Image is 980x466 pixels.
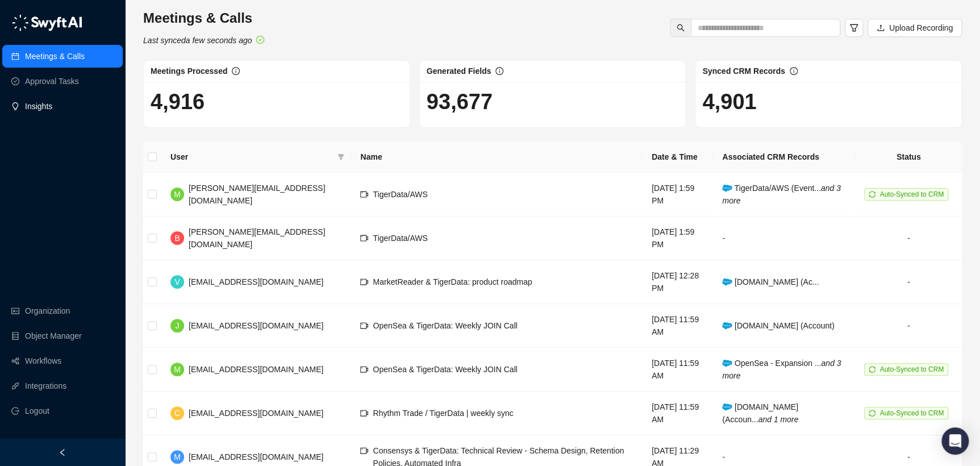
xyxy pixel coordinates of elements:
[174,363,181,376] span: M
[151,89,403,115] h1: 4,916
[722,359,841,380] span: OpenSea - Expansion ...
[25,324,82,347] a: Object Manager
[713,217,855,260] td: -
[855,304,962,348] td: -
[879,365,944,373] span: Auto-Synced to CRM
[869,191,875,198] span: sync
[256,36,264,44] span: check-circle
[643,304,713,348] td: [DATE] 11:59 AM
[869,366,875,373] span: sync
[722,359,841,380] i: and 3 more
[143,9,264,27] h3: Meetings & Calls
[360,322,368,330] span: video-camera
[143,36,252,45] i: Last synced a few seconds ago
[25,299,70,322] a: Organization
[713,142,855,173] th: Associated CRM Records
[855,260,962,304] td: -
[855,217,962,260] td: -
[643,142,713,173] th: Date & Time
[869,410,875,417] span: sync
[360,278,368,286] span: video-camera
[722,321,834,330] span: [DOMAIN_NAME] (Account)
[174,232,180,244] span: B
[232,67,240,75] span: info-circle
[189,321,323,330] span: [EMAIL_ADDRESS][DOMAIN_NAME]
[879,190,944,198] span: Auto-Synced to CRM
[889,22,953,34] span: Upload Recording
[849,23,858,32] span: filter
[373,234,427,243] span: TigerData/AWS
[151,66,227,76] span: Meetings Processed
[373,190,427,199] span: TigerData/AWS
[25,95,52,118] a: Insights
[360,365,368,373] span: video-camera
[335,148,347,165] span: filter
[176,319,180,332] span: J
[373,277,532,286] span: MarketReader & TigerData: product roadmap
[174,276,180,288] span: V
[174,407,180,419] span: C
[189,227,325,249] span: [PERSON_NAME][EMAIL_ADDRESS][DOMAIN_NAME]
[25,375,66,397] a: Integrations
[337,153,344,160] span: filter
[643,217,713,260] td: [DATE] 1:59 PM
[360,409,368,417] span: video-camera
[879,409,944,417] span: Auto-Synced to CRM
[790,67,798,75] span: info-circle
[722,402,798,424] span: [DOMAIN_NAME] (Accoun...
[59,448,66,456] span: left
[25,45,85,68] a: Meetings & Calls
[174,451,181,463] span: M
[855,142,962,173] th: Status
[189,409,323,418] span: [EMAIL_ADDRESS][DOMAIN_NAME]
[11,407,19,415] span: logout
[189,365,323,374] span: [EMAIL_ADDRESS][DOMAIN_NAME]
[25,400,49,422] span: Logout
[643,260,713,304] td: [DATE] 12:28 PM
[25,349,61,372] a: Workflows
[722,184,840,205] i: and 3 more
[170,151,333,163] span: User
[722,184,840,205] span: TigerData/AWS (Event...
[427,66,491,76] span: Generated Fields
[373,321,517,330] span: OpenSea & TigerData: Weekly JOIN Call
[373,409,513,418] span: Rhythm Trade / TigerData | weekly sync
[877,24,885,32] span: upload
[189,277,323,286] span: [EMAIL_ADDRESS][DOMAIN_NAME]
[702,89,954,115] h1: 4,901
[189,452,323,461] span: [EMAIL_ADDRESS][DOMAIN_NAME]
[677,24,685,32] span: search
[643,348,713,392] td: [DATE] 11:59 AM
[351,142,642,173] th: Name
[643,173,713,217] td: [DATE] 1:59 PM
[11,14,82,31] img: logo-05li4sbe.png
[427,89,679,115] h1: 93,677
[941,427,969,455] div: Open Intercom Messenger
[758,415,798,424] i: and 1 more
[360,234,368,242] span: video-camera
[643,392,713,435] td: [DATE] 11:59 AM
[868,19,962,37] button: Upload Recording
[722,277,819,286] span: [DOMAIN_NAME] (Ac...
[360,190,368,198] span: video-camera
[174,188,181,201] span: M
[495,67,503,75] span: info-circle
[360,447,368,455] span: video-camera
[189,184,325,205] span: [PERSON_NAME][EMAIL_ADDRESS][DOMAIN_NAME]
[25,70,79,93] a: Approval Tasks
[702,66,785,76] span: Synced CRM Records
[373,365,517,374] span: OpenSea & TigerData: Weekly JOIN Call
